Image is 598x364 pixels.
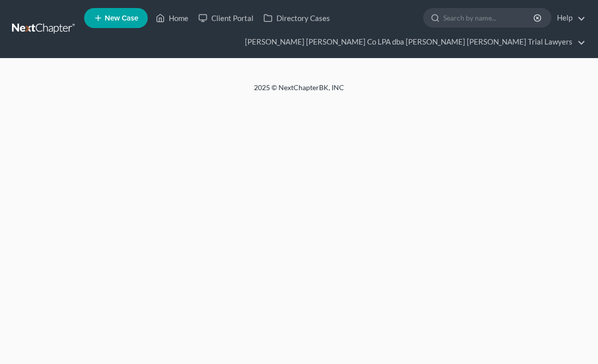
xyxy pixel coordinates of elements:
span: New Case [105,15,138,22]
div: 2025 © NextChapterBK, INC [59,83,539,101]
a: Home [151,9,193,27]
a: [PERSON_NAME] [PERSON_NAME] Co LPA dba [PERSON_NAME] [PERSON_NAME] Trial Lawyers [240,33,585,51]
a: Help [552,9,585,27]
a: Directory Cases [258,9,335,27]
a: Client Portal [193,9,258,27]
input: Search by name... [443,9,535,27]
